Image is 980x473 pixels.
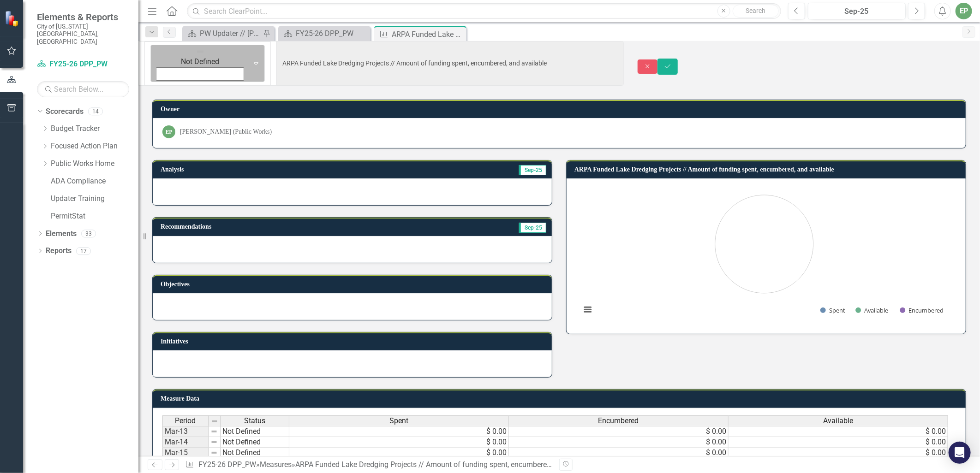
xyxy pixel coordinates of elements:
[161,338,547,345] h3: Initiatives
[187,3,781,19] input: Search ClearPoint...
[244,417,265,425] span: Status
[198,460,256,469] a: FY25-26 DPP_PW
[729,426,948,437] td: $ 0.00
[864,306,888,314] text: Available
[729,448,948,458] td: $ 0.00
[519,223,546,233] span: Sep-25
[51,159,138,169] a: Public Works Home
[210,438,218,446] img: 8DAGhfEEPCf229AAAAAElFTkSuQmCC
[185,28,261,39] a: PW Updater // [PERSON_NAME]
[509,437,729,448] td: $ 0.00
[51,211,138,222] a: PermitStat
[37,59,129,70] a: FY25-26 DPP_PW
[519,165,546,175] span: Sep-25
[88,107,103,115] div: 14
[829,306,845,314] text: Spent
[281,28,368,39] a: FY25-26 DPP_PW
[46,229,77,239] a: Elements
[221,426,289,437] td: Not Defined
[289,426,509,437] td: $ 0.00
[289,448,509,458] td: $ 0.00
[746,7,765,14] span: Search
[161,395,961,402] h3: Measure Data
[196,47,205,56] img: Not Defined
[185,460,552,470] div: » »
[909,306,944,314] text: Encumbered
[598,417,639,425] span: Encumbered
[157,57,243,67] div: Not Defined
[210,449,218,456] img: 8DAGhfEEPCf229AAAAAElFTkSuQmCC
[162,448,209,458] td: Mar-15
[37,12,129,23] span: Elements & Reports
[295,460,598,469] div: ARPA Funded Lake Dredging Projects // Amount of funding spent, encumbered, and available
[81,230,96,237] div: 33
[900,307,944,314] button: Show Encumbered
[5,11,21,27] img: ClearPoint Strategy
[729,437,948,448] td: $ 0.00
[221,437,289,448] td: Not Defined
[46,106,84,117] a: Scorecards
[956,3,972,19] button: EP
[51,194,138,204] a: Updater Training
[175,417,196,425] span: Period
[811,6,902,17] div: Sep-25
[161,281,547,288] h3: Objectives
[949,442,971,464] div: Open Intercom Messenger
[51,141,138,152] a: Focused Action Plan
[210,428,218,435] img: 8DAGhfEEPCf229AAAAAElFTkSuQmCC
[211,418,218,425] img: 8DAGhfEEPCf229AAAAAElFTkSuQmCC
[823,417,853,425] span: Available
[389,417,408,425] span: Spent
[260,460,292,469] a: Measures
[576,186,956,324] div: Chart. Highcharts interactive chart.
[51,124,138,134] a: Budget Tracker
[509,426,729,437] td: $ 0.00
[162,125,175,138] div: EP
[162,437,209,448] td: Mar-14
[76,247,91,255] div: 17
[162,426,209,437] td: Mar-13
[820,307,845,314] button: Show Spent
[574,166,961,173] h3: ARPA Funded Lake Dredging Projects // Amount of funding spent, encumbered, and available
[296,28,368,39] div: FY25-26 DPP_PW
[37,23,129,45] small: City of [US_STATE][GEOGRAPHIC_DATA], [GEOGRAPHIC_DATA]
[161,166,336,173] h3: Analysis
[51,176,138,187] a: ADA Compliance
[221,448,289,458] td: Not Defined
[161,106,961,112] h3: Owner
[855,307,889,314] button: Show Available
[392,29,464,40] div: ARPA Funded Lake Dredging Projects // Amount of funding spent, encumbered, and available
[200,28,261,39] div: PW Updater // [PERSON_NAME]
[509,448,729,458] td: $ 0.00
[276,41,623,86] input: This field is required
[180,127,272,136] div: [PERSON_NAME] (Public Works)
[37,81,129,97] input: Search Below...
[733,5,779,18] button: Search
[581,303,594,316] button: View chart menu, Chart
[161,223,410,230] h3: Recommendations
[289,437,509,448] td: $ 0.00
[808,3,906,19] button: Sep-25
[46,246,72,256] a: Reports
[576,186,952,324] svg: Interactive chart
